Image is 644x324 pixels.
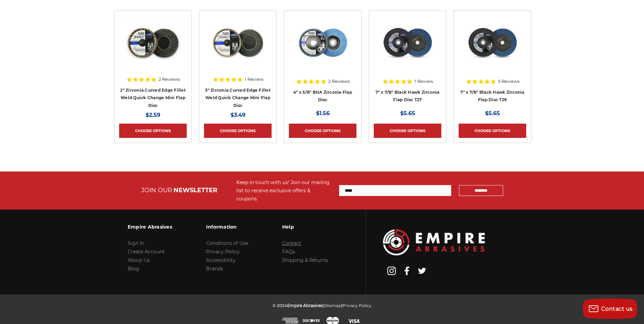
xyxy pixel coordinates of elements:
a: Sitemap [324,303,341,308]
a: 4" x 5/8" BHA Zirconia Flap Disc [293,90,352,103]
h3: Empire Abrasives [128,220,172,234]
span: Contact us [601,306,633,312]
h3: Information [206,220,248,234]
a: Brands [206,266,223,272]
span: 1 Review [245,77,263,82]
a: 7 inch Zirconia flap disc [374,16,441,80]
a: 3" Zirconia Curved Edge Fillet Weld Quick Change Mini Flap Disc [205,88,271,108]
img: Empire Abrasives Logo Image [383,229,485,255]
img: 7" x 7/8" Black Hawk Zirconia Flap Disc T29 [465,16,520,70]
img: 7 inch Zirconia flap disc [381,16,435,70]
a: 7" x 7/8" Black Hawk Zirconia Flap Disc T27 [375,90,439,103]
a: Sign In [128,240,144,246]
span: $5.65 [400,110,415,116]
span: $2.59 [146,112,160,118]
a: Blog [128,266,139,272]
a: Contact [282,240,301,246]
a: Privacy Policy [206,249,240,255]
a: Choose Options [374,124,441,138]
a: 7" x 7/8" Black Hawk Zirconia Flap Disc T29 [459,16,526,80]
span: NEWSLETTER [173,186,217,194]
button: Contact us [583,299,637,319]
img: BHA 2 inch mini curved edge quick change flap discs [126,16,180,70]
a: FAQs [282,249,295,255]
a: About Us [128,257,150,263]
a: Create Account [128,249,165,255]
p: © 2024 | | [273,301,371,310]
img: BHA 3 inch quick change curved edge flap discs [211,16,265,70]
span: 2 Reviews [328,79,350,84]
img: 4-inch BHA Zirconia flap disc with 40 grit designed for aggressive metal sanding and grinding [296,16,350,70]
a: Conditions of Use [206,240,248,246]
a: Shipping & Returns [282,257,328,263]
span: 1 Review [415,79,433,84]
div: Keep in touch with us! Join our mailing list to receive exclusive offers & coupons. [236,178,332,203]
a: 2" Zirconia Curved Edge Fillet Weld Quick Change Mini Flap Disc [120,88,186,108]
span: $3.49 [231,112,245,118]
span: Empire Abrasives [287,303,323,308]
a: Privacy Policy [343,303,371,308]
a: Choose Options [289,124,356,138]
a: Choose Options [459,124,526,138]
a: Choose Options [119,124,187,138]
a: BHA 2 inch mini curved edge quick change flap discs [119,16,187,80]
a: 7" x 7/8" Black Hawk Zirconia Flap Disc T29 [460,90,524,103]
a: Choose Options [204,124,272,138]
span: $5.65 [485,110,500,116]
a: BHA 3 inch quick change curved edge flap discs [204,16,272,80]
a: 4-inch BHA Zirconia flap disc with 40 grit designed for aggressive metal sanding and grinding [289,16,356,80]
h3: Help [282,220,328,234]
span: 2 Reviews [159,77,180,82]
span: JOIN OUR [141,186,172,194]
span: 5 Reviews [498,79,519,84]
span: $1.56 [316,110,330,116]
a: Accessibility [206,257,236,263]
